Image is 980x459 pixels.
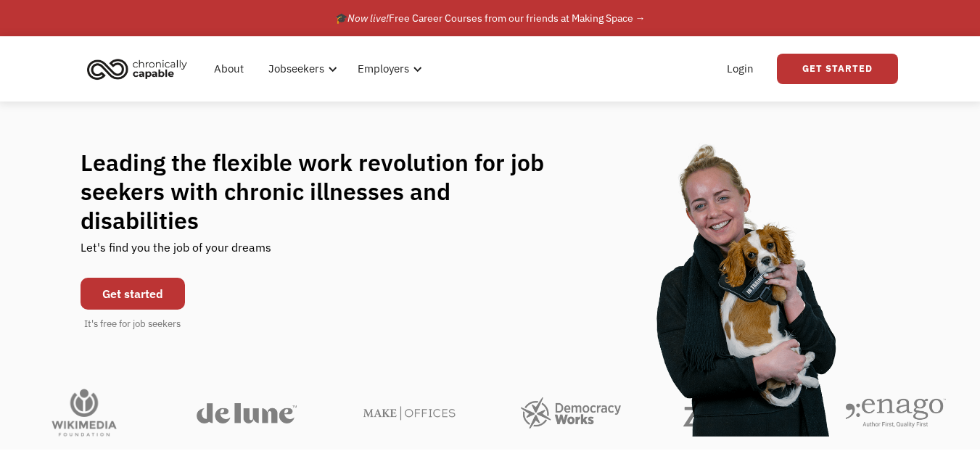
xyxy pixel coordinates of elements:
div: Let's find you the job of your dreams [81,235,271,270]
h1: Leading the flexible work revolution for job seekers with chronic illnesses and disabilities [81,148,572,235]
a: Get Started [777,54,898,84]
div: Employers [349,46,427,92]
div: Employers [358,60,409,78]
a: Login [718,46,762,92]
a: home [83,53,198,85]
img: Chronically Capable logo [83,53,192,85]
div: 🎓 Free Career Courses from our friends at Making Space → [335,9,646,27]
div: Jobseekers [260,46,342,92]
a: Get started [81,278,185,310]
div: Jobseekers [268,60,324,78]
a: About [205,46,252,92]
div: It's free for job seekers [84,317,181,331]
em: Now live! [347,12,389,25]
